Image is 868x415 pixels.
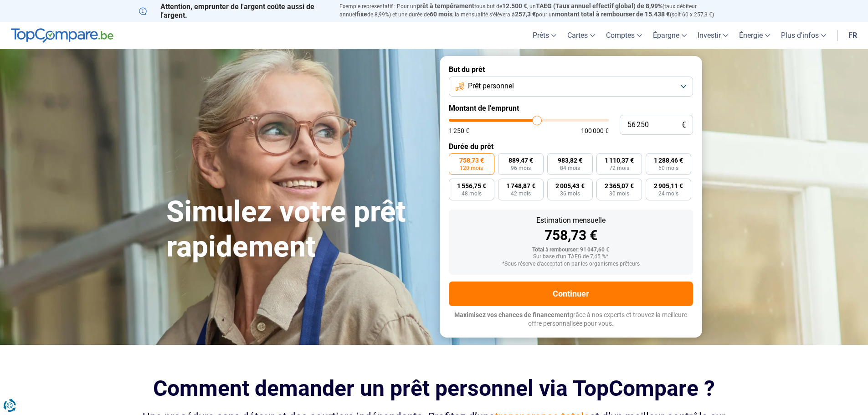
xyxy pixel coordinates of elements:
[449,282,693,306] button: Continuer
[449,77,693,97] button: Prêt personnel
[416,2,474,10] span: prêt à tempérament
[682,121,686,129] span: €
[609,165,629,171] span: 72 mois
[460,165,483,171] span: 120 mois
[647,22,692,49] a: Épargne
[562,22,601,49] a: Cartes
[555,183,585,189] span: 2 005,43 €
[776,22,832,49] a: Plus d'infos
[515,10,536,18] span: 257,3 €
[511,165,531,171] span: 96 mois
[356,10,367,18] span: fixe
[139,376,729,401] h2: Comment demander un prêt personnel via TopCompare ?
[449,128,469,134] span: 1 250 €
[560,165,580,171] span: 84 mois
[605,157,634,164] span: 1 110,37 €
[166,195,429,265] h1: Simulez votre prêt rapidement
[449,104,693,113] label: Montant de l'emprunt
[456,229,686,242] div: 758,73 €
[527,22,562,49] a: Prêts
[456,261,686,267] div: *Sous réserve d'acceptation par les organismes prêteurs
[339,2,729,19] p: Exemple représentatif : Pour un tous but de , un (taux débiteur annuel de 8,99%) et une durée de ...
[581,128,609,134] span: 100 000 €
[462,191,482,196] span: 48 mois
[601,22,647,49] a: Comptes
[560,191,580,196] span: 36 mois
[449,142,693,151] label: Durée du prêt
[468,81,514,91] span: Prêt personnel
[734,22,776,49] a: Énergie
[449,311,693,328] p: grâce à nos experts et trouvez la meilleure offre personnalisée pour vous.
[456,217,686,224] div: Estimation mensuelle
[456,247,686,253] div: Total à rembourser: 91 047,60 €
[508,157,533,164] span: 889,47 €
[456,254,686,260] div: Sur base d'un TAEG de 7,45 %*
[609,191,629,196] span: 30 mois
[506,183,535,189] span: 1 748,87 €
[11,28,113,43] img: TopCompare
[511,191,531,196] span: 42 mois
[654,157,683,164] span: 1 288,46 €
[692,22,734,49] a: Investir
[843,22,863,49] a: fr
[430,10,452,18] span: 60 mois
[605,183,634,189] span: 2 365,07 €
[658,191,678,196] span: 24 mois
[654,183,683,189] span: 2 905,11 €
[139,2,329,20] p: Attention, emprunter de l'argent coûte aussi de l'argent.
[558,157,582,164] span: 983,82 €
[459,157,484,164] span: 758,73 €
[555,10,670,18] span: montant total à rembourser de 15.438 €
[457,183,486,189] span: 1 556,75 €
[536,2,663,10] span: TAEG (Taux annuel effectif global) de 8,99%
[449,65,693,74] label: But du prêt
[658,165,678,171] span: 60 mois
[454,311,570,318] span: Maximisez vos chances de financement
[502,2,527,10] span: 12.500 €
